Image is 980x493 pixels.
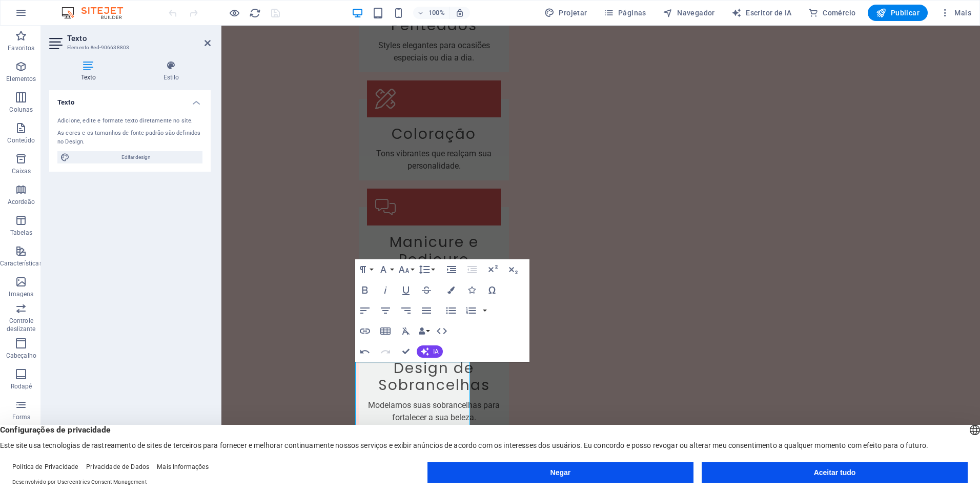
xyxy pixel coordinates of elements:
[9,106,33,114] p: Colunas
[823,9,855,17] font: Comércio
[462,259,482,280] button: Decrease Indent
[442,259,461,280] button: Increase Indent
[57,117,202,126] div: Adicione, edite e formate texto diretamente no site.
[376,321,395,341] button: Insert Table
[376,300,395,321] button: Align Center
[432,321,452,341] button: HTML
[540,5,591,21] div: Design (Ctrl+Alt+Y)
[677,9,715,17] font: Navegador
[396,280,416,300] button: Underline (Ctrl+U)
[249,7,261,19] button: recarregar
[483,259,502,280] button: Superscript
[413,7,450,19] button: 100%
[12,167,31,175] p: Caixas
[936,5,975,21] button: Mais
[67,43,190,52] h3: Elemento #ed-906638803
[428,7,445,19] h6: 100%
[67,34,211,43] h2: Texto
[417,345,443,358] button: IA
[659,5,719,21] button: Navegador
[9,290,33,298] p: Imagens
[417,300,436,321] button: Align Justify
[376,341,395,362] button: Redo (Ctrl+Shift+Z)
[7,136,35,145] p: Conteúdo
[503,259,523,280] button: Subscript
[746,9,792,17] font: Escritor de IA
[417,280,436,300] button: Strikethrough
[81,74,96,81] font: Texto
[481,300,489,321] button: Ordered List
[462,280,481,300] button: Icons
[376,280,395,300] button: Italic (Ctrl+I)
[355,321,375,341] button: Insert Link
[804,5,860,21] button: Comércio
[249,7,261,19] i: Reload page
[417,321,431,341] button: Data Bindings
[540,5,591,21] button: Projetar
[441,280,461,300] button: Colors
[461,300,481,321] button: Ordered List
[891,9,920,17] font: Publicar
[417,259,436,280] button: Line Height
[355,259,375,280] button: Paragraph Format
[10,229,32,237] p: Tabelas
[396,300,416,321] button: Align Right
[455,8,464,17] i: On resize automatically adjust zoom level to fit chosen device.
[441,300,461,321] button: Unordered List
[600,5,650,21] button: Páginas
[396,259,416,280] button: Font Size
[559,9,587,17] font: Projetar
[11,382,32,391] p: Rodapé
[618,9,646,17] font: Páginas
[355,341,375,362] button: Undo (Ctrl+Z)
[73,151,199,163] span: Editar design
[482,280,502,300] button: Special Characters
[6,75,36,83] p: Elementos
[433,348,439,355] span: IA
[6,352,36,360] p: Cabeçalho
[57,129,202,146] div: As cores e os tamanhos de fonte padrão são definidos no Design.
[355,280,375,300] button: Bold (Ctrl+B)
[8,44,34,52] p: Favoritos
[727,5,796,21] button: Escritor de IA
[868,5,928,21] button: Publicar
[954,9,971,17] font: Mais
[59,7,136,19] img: Logotipo do editor
[376,259,395,280] button: Font Family
[355,300,375,321] button: Align Left
[164,74,179,81] font: Estilo
[8,198,35,206] p: Acordeão
[228,7,240,19] button: Click here to leave preview mode and continue editing
[396,341,416,362] button: Confirm (Ctrl+⏎)
[49,90,211,109] h4: Texto
[57,151,202,163] button: Editar design
[396,321,416,341] button: Clear Formatting
[12,413,31,421] p: Forms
